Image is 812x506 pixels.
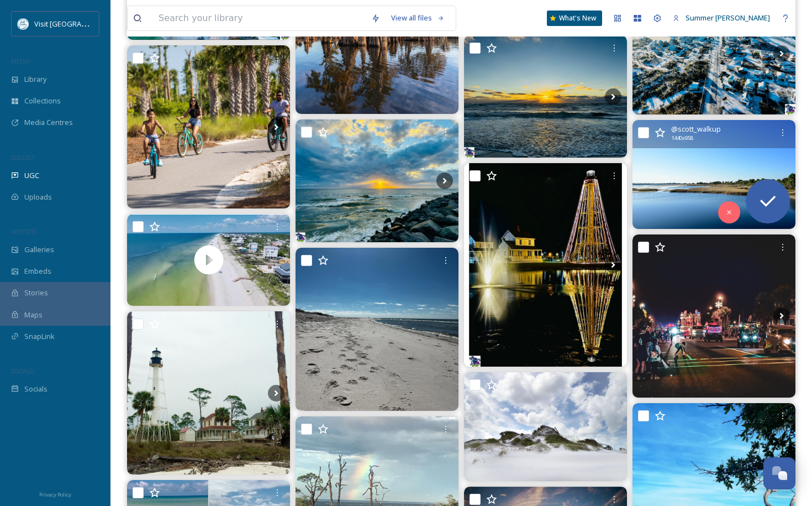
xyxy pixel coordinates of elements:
img: download%20%282%29.png [18,18,29,29]
span: SOCIALS [11,367,33,375]
img: Throw back to before the 130 year old historic Cape San Blas lighthouse was moved. It now sits in... [127,311,290,474]
video: First Day of Fall 2024 on 30ECSB Cape San Blas, FL. US National Weather Service Tallahassee Flori... [127,214,290,306]
span: Uploads [24,192,52,202]
a: Privacy Policy [39,487,71,500]
span: COLLECT [11,153,35,161]
span: Visit [GEOGRAPHIC_DATA] [34,18,120,29]
span: 1440 x 958 [671,134,693,142]
span: @ scott_walkup [671,124,721,134]
a: What's New [547,11,602,26]
button: Open Chat [763,457,795,489]
a: View all files [386,7,450,29]
span: Library [24,74,46,85]
img: The Cape San Blas Lighthouse right now. The Lighthouse is located in Port St. Joe, FL at George C... [464,163,627,367]
span: Embeds [24,266,51,277]
span: Maps [24,310,43,320]
img: November 27, 2024 Sunset on 30ecsb 30E Cape San Blas, FL. #30E #30ECSB #CapeSanBlas #StJosephPeni... [296,119,458,242]
span: SnapLink [24,331,55,342]
span: Collections [24,96,61,106]
span: Stories [24,288,48,298]
input: Search your library [153,6,366,30]
span: MEDIA [11,57,30,65]
img: thumbnail [127,214,290,306]
a: Summer [PERSON_NAME] [667,7,776,29]
span: UGC [24,170,39,181]
img: Sunset Tonight, January 6, 2025 🌅 📍 30E Cape San Blas, FL #Sunset #Sunsets #SunsetPhotography #Su... [464,35,627,158]
span: Media Centres [24,117,73,128]
span: Privacy Policy [39,491,71,498]
span: Galleries [24,244,54,255]
span: Socials [24,384,48,394]
img: #stjoespeninsulastatepark #gulfcountyfl #florida [632,120,795,228]
img: Let’s light up the night at the Christmas on the Coast Parade in Port St. Joe! 🎄✨ 🗓️ Saturday, De... [632,234,795,398]
img: Can you see why they call this The Forgotten Coast? 🌊✨ Unspoiled, serene, and simply breathtaking. [296,248,458,411]
span: WIDGETS [11,227,36,236]
img: Explore Gulf County on two wheels! 🚴‍♂️ With a variety of scenic trails, there's something for ev... [127,45,290,208]
img: #gulfofmexico #portsaintjoe #capesanblas #williamjrishpark #florida #ocean #serene #clouds #gulf ... [464,372,627,481]
span: Summer [PERSON_NAME] [686,13,770,23]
